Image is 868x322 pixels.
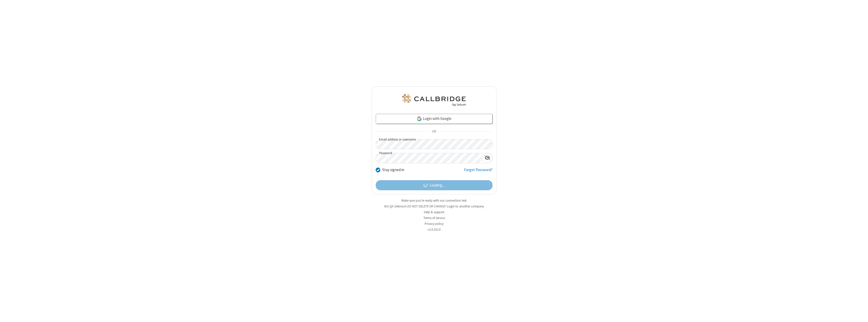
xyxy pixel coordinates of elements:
[376,180,493,190] button: Loading...
[372,204,497,209] li: Not QA Selenium DO NOT DELETE OR CHANGE?
[376,139,493,149] input: Email address or username
[425,222,444,226] a: Privacy policy
[401,198,467,203] a: Make sure you're ready with our connection test
[401,94,467,106] img: QA Selenium DO NOT DELETE OR CHANGE
[376,153,482,163] input: Password
[482,153,492,163] div: Show password
[376,114,493,124] a: Login with Google
[464,167,493,177] a: Forgot Password?
[417,116,422,122] img: google-icon.png
[429,182,444,188] span: Loading...
[430,128,438,135] span: OR
[382,167,404,173] label: Stay signed in
[423,216,445,220] a: Terms of service
[447,204,484,209] button: Login to another company
[424,210,444,214] a: Help & support
[372,227,497,232] li: v2.6.352.6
